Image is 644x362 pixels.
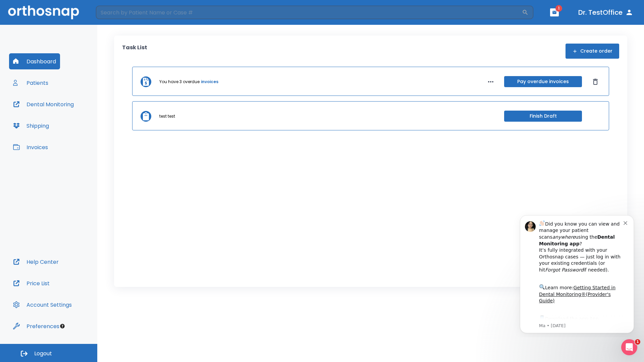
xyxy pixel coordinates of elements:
[96,6,522,19] input: Search by Patient Name or Case #
[122,44,147,59] p: Task List
[635,339,640,345] span: 1
[9,53,60,69] button: Dashboard
[29,107,89,119] a: App Store
[9,275,54,291] button: Price List
[9,139,52,155] button: Invoices
[114,10,119,16] button: Dismiss notification
[9,75,52,91] button: Patients
[34,350,52,357] span: Logout
[9,118,53,134] button: Shipping
[555,5,562,12] span: 1
[621,339,637,355] iframe: Intercom live chat
[566,44,619,59] button: Create order
[504,76,582,87] button: Pay overdue invoices
[590,76,601,87] button: Dismiss
[29,114,114,120] p: Message from Ma, sent 6w ago
[159,79,200,85] p: You have 3 overdue
[576,6,636,18] button: Dr. TestOffice
[29,105,114,139] div: Download the app: | ​ Let us know if you need help getting started!
[9,254,63,270] button: Help Center
[9,318,63,334] button: Preferences
[9,297,76,313] button: Account Settings
[504,111,582,122] button: Finish Draft
[201,79,218,85] a: invoices
[9,96,78,112] button: Dental Monitoring
[59,323,65,329] div: Tooltip anchor
[8,5,79,19] img: Orthosnap
[510,209,644,337] iframe: Intercom notifications message
[159,113,175,119] p: test test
